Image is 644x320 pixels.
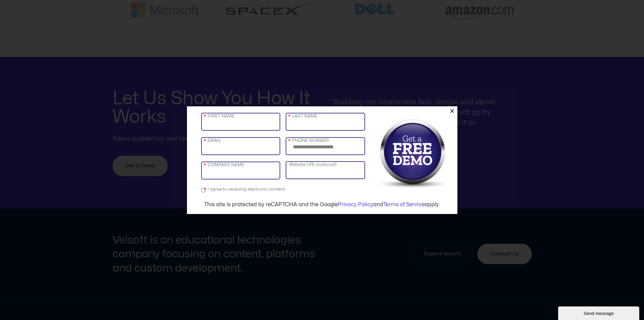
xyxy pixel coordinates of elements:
label: Website URL (optional) [289,162,336,168]
label: EMAIL [205,136,221,146]
label: LAST NAME [289,112,317,121]
label: PHONE NUMBER [289,136,329,146]
label: COMPANY NAME [205,161,244,170]
a: Terms of Service [383,202,425,207]
iframe: chat widget [558,305,641,320]
div: This site is protected by reCAPTCHA and the Google and apply. [192,200,452,209]
label: I agree to receiving electronic content [205,185,285,194]
label: FIRST NAME [205,112,235,121]
a: Close [450,108,455,113]
a: Privacy Policy [338,202,373,207]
